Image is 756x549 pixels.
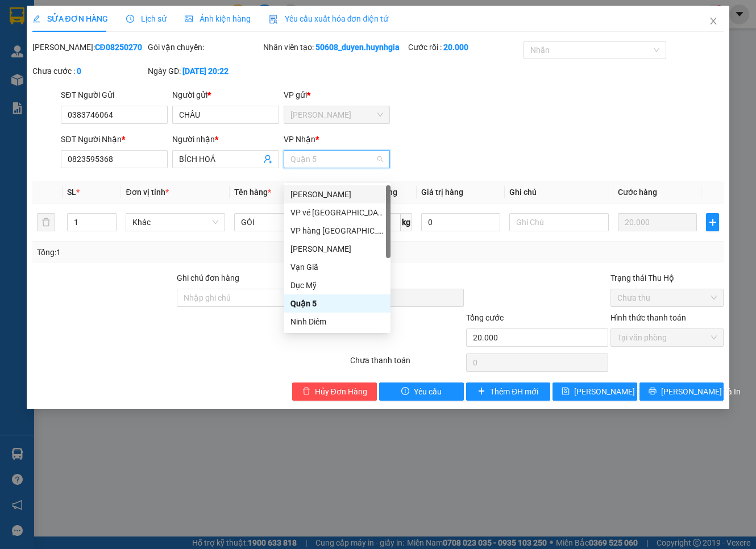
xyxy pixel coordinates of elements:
[10,49,101,65] div: 0383746064
[466,382,551,401] button: plusThêm ĐH mới
[148,41,261,53] div: Gói vận chuyển:
[172,133,279,145] div: Người nhận
[661,385,741,398] span: [PERSON_NAME] và In
[77,66,81,76] b: 0
[284,222,391,240] div: VP hàng Nha Trang
[37,246,293,259] div: Tổng: 1
[32,41,146,53] div: [PERSON_NAME]:
[67,188,76,197] span: SL
[290,206,384,219] div: VP vé [GEOGRAPHIC_DATA]
[290,151,384,168] span: Quận 5
[574,385,665,398] span: [PERSON_NAME] thay đổi
[148,65,261,77] div: Ngày GD:
[284,294,391,313] div: Quận 5
[290,261,384,273] div: Vạn Giã
[349,354,464,374] div: Chưa thanh toán
[421,188,463,197] span: Giá trị hàng
[290,279,384,292] div: Dục Mỹ
[706,213,719,231] button: plus
[408,41,521,53] div: Cước rồi :
[37,213,55,231] button: delete
[9,72,102,85] div: 20.000
[126,188,168,197] span: Đơn vị tính
[185,15,193,23] span: picture
[509,213,608,231] input: Ghi Chú
[109,37,188,53] div: 0823595368
[414,385,442,398] span: Yêu cầu
[618,213,697,231] input: 0
[109,23,188,37] div: BÍCH HOÁ
[290,243,384,255] div: [PERSON_NAME]
[697,6,729,38] button: Close
[290,188,384,201] div: [PERSON_NAME]
[109,11,136,23] span: Nhận:
[10,10,101,35] div: [PERSON_NAME]
[132,214,218,231] span: Khác
[709,16,718,26] span: close
[177,273,239,282] label: Ghi chú đơn hàng
[9,73,43,85] span: Đã thu :
[490,385,538,398] span: Thêm ĐH mới
[284,276,391,294] div: Dục Mỹ
[263,41,405,53] div: Nhân viên tạo:
[269,14,389,23] span: Yêu cầu xuất hóa đơn điện tử
[284,135,315,144] span: VP Nhận
[126,15,134,23] span: clock-circle
[649,387,657,396] span: printer
[284,258,391,276] div: Vạn Giã
[109,10,188,23] div: Quận 5
[126,14,167,23] span: Lịch sử
[401,213,412,231] span: kg
[284,313,391,331] div: Ninh Diêm
[177,289,319,307] input: Ghi chú đơn hàng
[185,14,251,23] span: Ảnh kiện hàng
[610,272,724,284] div: Trạng thái Thu Hộ
[10,35,101,49] div: CHÂU
[315,385,367,398] span: Hủy Đơn Hàng
[284,203,391,222] div: VP vé Nha Trang
[61,133,168,145] div: SĐT Người Nhận
[290,224,384,237] div: VP hàng [GEOGRAPHIC_DATA]
[290,297,384,310] div: Quận 5
[32,65,146,77] div: Chưa cước :
[379,382,464,401] button: exclamation-circleYêu cầu
[10,10,27,22] span: Gửi:
[292,382,377,401] button: deleteHủy Đơn Hàng
[172,89,279,101] div: Người gửi
[617,329,717,346] span: Tại văn phòng
[401,387,409,396] span: exclamation-circle
[618,188,657,197] span: Cước hàng
[610,313,686,322] label: Hình thức thanh toán
[263,155,272,164] span: user-add
[466,313,504,322] span: Tổng cước
[95,43,142,52] b: CĐ08250270
[617,289,717,306] span: Chưa thu
[639,382,724,401] button: printer[PERSON_NAME] và In
[284,240,391,258] div: Diên Khánh
[284,89,391,101] div: VP gửi
[32,14,108,23] span: SỬA ĐƠN HÀNG
[234,213,333,231] input: VD: Bàn, Ghế
[234,188,271,197] span: Tên hàng
[269,15,278,24] img: icon
[290,315,384,328] div: Ninh Diêm
[562,387,570,396] span: save
[553,382,637,401] button: save[PERSON_NAME] thay đổi
[61,89,168,101] div: SĐT Người Gửi
[302,387,310,396] span: delete
[443,43,468,52] b: 20.000
[290,106,384,123] span: Cam Đức
[707,218,718,227] span: plus
[182,66,229,76] b: [DATE] 20:22
[32,15,40,23] span: edit
[315,43,400,52] b: 50608_duyen.huynhgia
[477,387,485,396] span: plus
[505,181,613,203] th: Ghi chú
[284,185,391,203] div: Phạm Ngũ Lão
